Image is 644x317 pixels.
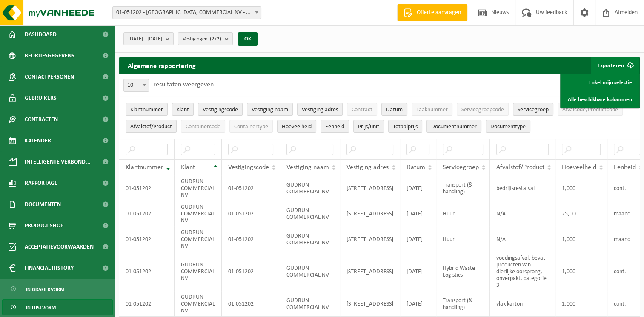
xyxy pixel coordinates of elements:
[126,103,168,116] button: KlantnummerKlantnummer: Activate to remove sorting
[431,124,477,130] span: Documentnummer
[126,120,177,133] button: Afvalstof/ProductAfvalstof/Product: Activate to sort
[282,124,312,130] span: Hoeveelheid
[203,107,238,113] span: Vestigingscode
[177,107,189,113] span: Klant
[436,291,490,317] td: Transport (& handling)
[119,175,175,201] td: 01-051202
[183,33,221,45] span: Vestigingen
[555,201,607,226] td: 25,000
[302,107,338,113] span: Vestiging adres
[457,103,509,116] button: ServicegroepcodeServicegroepcode: Activate to sort
[186,124,220,130] span: Containercode
[490,252,555,291] td: voedingsafval, bevat producten van dierlijke oorsprong, onverpakt, categorie 3
[25,45,74,66] span: Bedrijfsgegevens
[119,226,175,252] td: 01-051202
[490,201,555,226] td: N/A
[490,226,555,252] td: N/A
[222,226,280,252] td: 01-051202
[26,300,56,316] span: In lijstvorm
[340,201,400,226] td: [STREET_ADDRESS]
[25,109,58,130] span: Contracten
[25,194,61,215] span: Documenten
[222,252,280,291] td: 01-051202
[436,175,490,201] td: Transport (& handling)
[222,201,280,226] td: 01-051202
[25,173,57,194] span: Rapportage
[25,24,57,45] span: Dashboard
[352,107,372,113] span: Contract
[175,201,222,226] td: GUDRUN COMMERCIAL NV
[25,88,57,109] span: Gebruikers
[222,175,280,201] td: 01-051202
[400,201,436,226] td: [DATE]
[280,226,340,252] td: GUDRUN COMMERCIAL NV
[490,291,555,317] td: vlak karton
[393,124,418,130] span: Totaalprijs
[280,291,340,317] td: GUDRUN COMMERCIAL NV
[321,120,349,133] button: EenheidEenheid: Activate to sort
[247,103,293,116] button: Vestiging naamVestiging naam: Activate to sort
[353,120,384,133] button: Prijs/unitPrijs/unit: Activate to sort
[558,103,623,116] button: Afvalcode/ProductcodeAfvalcode/Productcode: Activate to sort
[340,226,400,252] td: [STREET_ADDRESS]
[172,103,194,116] button: KlantKlant: Activate to sort
[388,120,422,133] button: TotaalprijsTotaalprijs: Activate to sort
[234,124,268,130] span: Containertype
[412,103,452,116] button: TaaknummerTaaknummer: Activate to sort
[325,124,344,130] span: Eenheid
[25,151,91,173] span: Intelligente verbond...
[126,164,163,171] span: Klantnummer
[614,164,636,171] span: Eenheid
[25,66,74,88] span: Contactpersonen
[562,164,596,171] span: Hoeveelheid
[280,201,340,226] td: GUDRUN COMMERCIAL NV
[486,120,530,133] button: DocumenttypeDocumenttype: Activate to sort
[397,4,467,21] a: Offerte aanvragen
[347,103,377,116] button: ContractContract: Activate to sort
[562,107,618,113] span: Afvalcode/Productcode
[280,175,340,201] td: GUDRUN COMMERCIAL NV
[386,107,403,113] span: Datum
[490,124,526,130] span: Documenttype
[113,7,261,19] span: 01-051202 - GUDRUN COMMERCIAL NV - LIER
[286,164,329,171] span: Vestiging naam
[400,291,436,317] td: [DATE]
[25,258,74,279] span: Financial History
[381,103,407,116] button: DatumDatum: Activate to sort
[436,201,490,226] td: Huur
[123,32,174,45] button: [DATE] - [DATE]
[2,299,113,315] a: In lijstvorm
[222,291,280,317] td: 01-051202
[175,226,222,252] td: GUDRUN COMMERCIAL NV
[513,103,553,116] button: ServicegroepServicegroep: Activate to sort
[555,226,607,252] td: 1,000
[561,91,638,108] a: Alle beschikbare kolommen
[119,201,175,226] td: 01-051202
[346,164,389,171] span: Vestiging adres
[25,215,63,236] span: Product Shop
[181,120,225,133] button: ContainercodeContainercode: Activate to sort
[210,36,221,42] count: (2/2)
[400,175,436,201] td: [DATE]
[358,124,379,130] span: Prijs/unit
[26,281,64,297] span: In grafiekvorm
[181,164,195,171] span: Klant
[119,252,175,291] td: 01-051202
[130,124,172,130] span: Afvalstof/Product
[178,32,233,45] button: Vestigingen(2/2)
[406,164,425,171] span: Datum
[340,175,400,201] td: [STREET_ADDRESS]
[561,74,638,91] a: Enkel mijn selectie
[518,107,549,113] span: Servicegroep
[128,33,162,45] span: [DATE] - [DATE]
[297,103,343,116] button: Vestiging adresVestiging adres: Activate to sort
[591,57,639,74] button: Exporteren
[124,79,149,91] span: 10
[555,291,607,317] td: 1,000
[238,32,258,46] button: OK
[400,252,436,291] td: [DATE]
[340,252,400,291] td: [STREET_ADDRESS]
[436,226,490,252] td: Huur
